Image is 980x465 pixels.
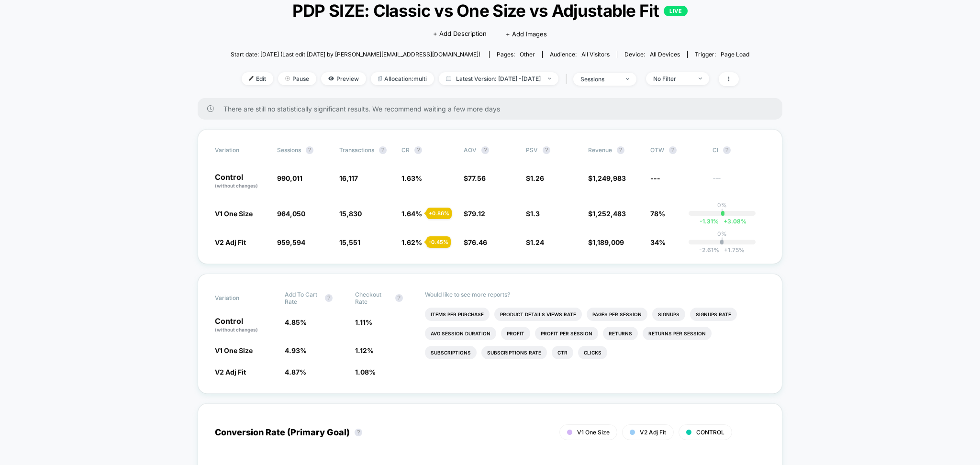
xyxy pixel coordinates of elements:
button: ? [355,429,362,436]
span: 1.26 [530,174,544,182]
span: V2 Adj Fit [215,238,246,246]
span: all devices [650,51,680,58]
span: 1,249,983 [592,174,626,182]
span: V1 One Size [215,346,253,354]
p: Control [215,173,267,189]
span: $ [588,210,626,218]
span: V1 One Size [215,210,253,218]
button: ? [669,146,677,154]
div: Audience: [550,51,610,58]
button: ? [481,146,489,154]
span: $ [464,238,487,246]
button: ? [325,294,333,302]
img: end [626,78,629,80]
li: Clicks [578,346,607,359]
span: 990,011 [277,174,302,182]
span: + [724,218,727,225]
li: Profit Per Session [535,327,598,340]
span: Sessions [277,146,301,154]
span: V2 Adj Fit [640,429,666,436]
span: 1,189,009 [592,238,624,246]
button: ? [543,146,550,154]
span: 1.3 [530,210,540,218]
li: Returns [603,327,638,340]
img: calendar [446,76,451,81]
span: Edit [242,72,273,85]
span: 964,050 [277,210,305,218]
span: 79.12 [468,210,485,218]
span: 1.75 % [719,246,745,254]
span: $ [588,174,626,182]
span: Revenue [588,146,612,154]
span: 4.85 % [285,318,307,326]
span: CR [401,146,410,154]
div: Pages: [497,51,535,58]
span: Variation [215,146,267,154]
span: PSV [526,146,538,154]
span: Allocation: multi [371,72,434,85]
span: Transactions [339,146,374,154]
span: 3.08 % [719,218,746,225]
li: Profit [501,327,530,340]
span: --- [650,174,660,182]
span: $ [588,238,624,246]
span: $ [526,210,540,218]
div: + 0.86 % [426,208,452,219]
span: 1.12 % [355,346,374,354]
span: 1.64 % [401,210,422,218]
span: $ [464,174,486,182]
span: 4.87 % [285,368,306,376]
span: (without changes) [215,327,258,332]
span: 1.62 % [401,238,422,246]
li: Signups Rate [690,308,737,321]
p: | [721,209,723,216]
span: + [724,246,728,254]
span: $ [526,238,544,246]
span: + Add Images [506,30,547,38]
span: Start date: [DATE] (Last edit [DATE] by [PERSON_NAME][EMAIL_ADDRESS][DOMAIN_NAME]) [231,51,480,58]
span: Pause [278,72,316,85]
li: Product Details Views Rate [494,308,582,321]
button: ? [395,294,403,302]
li: Subscriptions [425,346,477,359]
li: Items Per Purchase [425,308,490,321]
li: Subscriptions Rate [481,346,547,359]
span: CI [713,146,765,154]
span: AOV [464,146,477,154]
button: ? [617,146,624,154]
li: Signups [652,308,685,321]
span: 1.11 % [355,318,372,326]
span: Device: [617,51,687,58]
img: end [285,76,290,81]
span: All Visitors [581,51,610,58]
span: Latest Version: [DATE] - [DATE] [439,72,558,85]
p: Would like to see more reports? [425,291,765,298]
li: Ctr [552,346,573,359]
span: Preview [321,72,366,85]
span: CONTROL [696,429,724,436]
div: sessions [580,76,619,83]
span: -2.61 % [699,246,719,254]
img: end [699,77,702,79]
span: --- [713,176,765,189]
span: 34% [650,238,666,246]
span: 15,830 [339,210,362,218]
span: 76.46 [468,238,487,246]
p: Control [215,317,275,333]
p: | [721,237,723,244]
span: Variation [215,291,267,305]
li: Returns Per Session [643,327,712,340]
span: + Add Description [433,29,487,39]
button: ? [306,146,313,154]
span: 16,117 [339,174,358,182]
button: ? [414,146,422,154]
span: 15,551 [339,238,360,246]
div: - 0.45 % [426,236,451,248]
span: V1 One Size [577,429,610,436]
span: Add To Cart Rate [285,291,320,305]
span: Page Load [721,51,749,58]
img: end [548,77,551,79]
span: 1,252,483 [592,210,626,218]
span: other [520,51,535,58]
span: 959,594 [277,238,305,246]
